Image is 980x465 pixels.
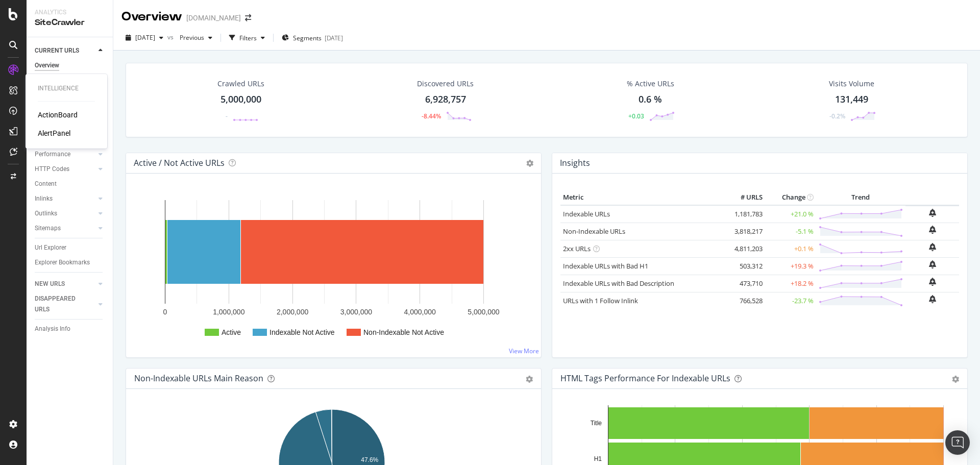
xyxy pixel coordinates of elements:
a: Indexable URLs with Bad H1 [563,261,648,271]
div: Outlinks [35,208,57,219]
div: 131,449 [835,93,868,106]
div: Overview [35,60,59,71]
div: bell-plus [929,243,936,251]
div: Open Intercom Messenger [945,430,970,455]
div: SiteCrawler [35,17,105,29]
a: Sitemaps [35,223,95,234]
h4: Active / Not Active URLs [134,156,225,170]
text: 2,000,000 [277,308,308,316]
h4: Insights [560,156,590,170]
div: +0.03 [628,112,644,120]
td: 1,181,783 [724,205,765,223]
text: Active [222,328,241,336]
div: 6,928,757 [425,93,466,106]
a: DISAPPEARED URLS [35,293,95,315]
td: +19.3 % [765,257,816,275]
div: Non-Indexable URLs Main Reason [134,373,263,383]
td: +0.1 % [765,240,816,257]
td: +18.2 % [765,275,816,292]
div: Url Explorer [35,242,66,253]
a: Outlinks [35,208,95,219]
a: 2xx URLs [563,244,591,253]
a: Analysis Info [35,324,106,334]
div: -0.2% [829,112,845,120]
div: gear [952,376,959,383]
div: DISAPPEARED URLS [35,293,86,315]
a: ActionBoard [38,110,78,120]
text: 5,000,000 [468,308,499,316]
a: AlertPanel [38,128,70,138]
td: 473,710 [724,275,765,292]
a: Overview [35,60,106,71]
div: NEW URLS [35,279,65,289]
button: Segments[DATE] [278,30,347,46]
div: Content [35,179,57,189]
a: View More [509,347,539,355]
div: 0.6 % [639,93,662,106]
td: 3,818,217 [724,223,765,240]
div: -8.44% [422,112,441,120]
text: H1 [594,455,602,462]
div: bell-plus [929,226,936,234]
th: Trend [816,190,905,205]
th: Metric [560,190,724,205]
text: Non-Indexable Not Active [363,328,444,336]
td: -23.7 % [765,292,816,309]
td: 766,528 [724,292,765,309]
button: Previous [176,30,216,46]
a: Url Explorer [35,242,106,253]
text: 0 [163,308,167,316]
text: Title [591,420,602,427]
div: Performance [35,149,70,160]
div: Sitemaps [35,223,61,234]
td: 4,811,203 [724,240,765,257]
a: HTTP Codes [35,164,95,175]
div: HTTP Codes [35,164,69,175]
span: vs [167,33,176,41]
text: 47.6% [361,456,378,463]
a: Content [35,179,106,189]
div: - [226,112,228,120]
span: Segments [293,34,322,42]
a: Inlinks [35,193,95,204]
a: Explorer Bookmarks [35,257,106,268]
div: bell-plus [929,260,936,268]
div: bell-plus [929,209,936,217]
div: % Active URLs [627,79,674,89]
div: Filters [239,34,257,42]
div: Crawled URLs [217,79,264,89]
span: 2025 Sep. 10th [135,33,155,42]
span: Previous [176,33,204,42]
text: 4,000,000 [404,308,436,316]
th: Change [765,190,816,205]
div: Analytics [35,8,105,17]
a: Indexable URLs with Bad Description [563,279,674,288]
div: arrow-right-arrow-left [245,14,251,21]
svg: A chart. [134,190,533,349]
td: +21.0 % [765,205,816,223]
a: URLs with 1 Follow Inlink [563,296,638,305]
div: 5,000,000 [220,93,261,106]
div: Intelligence [38,84,95,93]
i: Options [526,160,533,167]
div: gear [526,376,533,383]
a: Non-Indexable URLs [563,227,625,236]
div: Visits Volume [829,79,874,89]
a: Performance [35,149,95,160]
div: bell-plus [929,295,936,303]
button: Filters [225,30,269,46]
div: bell-plus [929,278,936,286]
div: [DOMAIN_NAME] [186,13,241,23]
div: CURRENT URLS [35,45,79,56]
div: Discovered URLs [417,79,474,89]
button: [DATE] [121,30,167,46]
div: Overview [121,8,182,26]
a: CURRENT URLS [35,45,95,56]
td: -5.1 % [765,223,816,240]
div: [DATE] [325,34,343,42]
div: Analysis Info [35,324,70,334]
text: 1,000,000 [213,308,244,316]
